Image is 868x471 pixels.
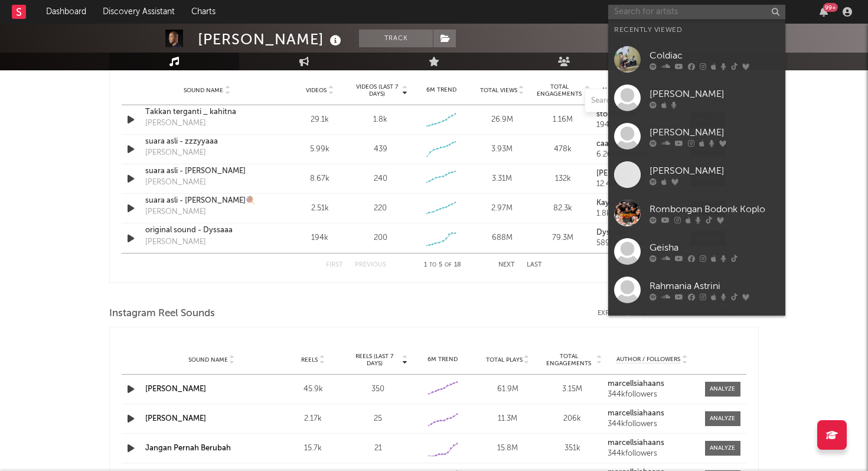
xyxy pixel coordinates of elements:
[536,173,590,185] div: 132k
[414,86,469,95] div: 6M Trend
[650,164,779,178] div: [PERSON_NAME]
[292,232,347,244] div: 194k
[374,144,387,155] div: 439
[596,111,678,119] a: storywa 🥀
[536,232,590,244] div: 79.3M
[145,136,269,148] a: suara asli - zzzyyaaa
[283,443,342,454] div: 15.7k
[292,203,347,215] div: 2.51k
[616,356,680,363] span: Author / Followers
[543,413,602,425] div: 206k
[608,391,696,399] div: 344k followers
[596,170,657,177] strong: [PERSON_NAME]
[536,114,590,126] div: 1.16M
[608,40,785,79] a: Coldiac
[145,236,206,248] div: [PERSON_NAME]
[475,173,530,185] div: 3.31M
[536,144,590,155] div: 478k
[596,111,637,118] strong: storywa 🥀
[596,199,678,207] a: KaylaFA🍭
[650,87,779,101] div: [PERSON_NAME]
[306,87,327,94] span: Videos
[596,239,678,248] div: 589k followers
[596,180,678,189] div: 12.4k followers
[650,279,779,293] div: Rahmania Astrini
[475,144,530,155] div: 3.93M
[608,380,696,388] a: marcellsiahaans
[353,83,401,98] span: Videos (last 7 days)
[536,83,583,98] span: Total Engagements
[608,410,664,417] strong: marcellsiahaans
[823,3,838,12] div: 99 +
[374,173,387,185] div: 240
[145,118,206,129] div: [PERSON_NAME]
[145,415,206,423] a: [PERSON_NAME]
[650,241,779,255] div: Geisha
[413,355,472,364] div: 6M Trend
[608,439,696,447] a: marcellsiahaans
[608,271,785,309] a: Rahmania Astrini
[596,229,626,236] strong: Dyssaaa
[348,353,400,367] span: Reels (last 7 days)
[543,443,602,454] div: 351k
[188,356,228,363] span: Sound Name
[348,413,407,425] div: 25
[608,410,696,418] a: marcellsiahaans
[301,356,318,363] span: Reels
[596,121,678,129] div: 194k followers
[598,310,647,317] button: Export CSV
[608,380,664,388] strong: marcellsiahaans
[348,384,407,395] div: 350
[596,199,634,207] strong: KaylaFA🍭
[543,353,595,367] span: Total Engagements
[145,147,206,159] div: [PERSON_NAME]
[486,356,523,363] span: Total Plays
[608,420,696,428] div: 344k followers
[608,450,696,458] div: 344k followers
[145,225,269,236] a: original sound - Dyssaaa
[348,443,407,454] div: 21
[373,114,387,126] div: 1.8k
[608,309,785,347] a: Suara Kayu
[475,114,530,126] div: 26.9M
[608,117,785,155] a: [PERSON_NAME]
[608,194,785,232] a: Rombongan Bodonk Koplo
[283,384,342,395] div: 45.9k
[498,262,515,268] button: Next
[608,79,785,117] a: [PERSON_NAME]
[292,173,347,185] div: 8.67k
[410,258,475,272] div: 1 5 18
[326,262,343,268] button: First
[608,5,785,20] input: Search for artists
[608,439,664,447] strong: marcellsiahaans
[650,202,779,216] div: Rombongan Bodonk Koplo
[355,262,386,268] button: Previous
[820,7,828,17] button: 99+
[475,232,530,244] div: 688M
[596,140,613,148] strong: caaa
[429,262,436,268] span: to
[543,384,602,395] div: 3.15M
[478,413,537,425] div: 11.3M
[585,96,710,106] input: Search by song name or URL
[596,210,678,218] div: 1.8k followers
[145,444,231,452] a: Jangan Pernah Berubah
[283,413,342,425] div: 2.17k
[596,229,678,237] a: Dyssaaa
[596,170,678,178] a: [PERSON_NAME]
[145,385,206,393] a: [PERSON_NAME]
[145,177,206,189] div: [PERSON_NAME]
[292,144,347,155] div: 5.99k
[478,384,537,395] div: 61.9M
[145,165,269,177] a: suara asli - [PERSON_NAME]
[608,232,785,271] a: Geisha
[359,30,433,47] button: Track
[145,195,269,207] div: suara asli - [PERSON_NAME]🍭
[145,206,206,218] div: [PERSON_NAME]
[650,48,779,63] div: Coldiac
[109,307,215,321] span: Instagram Reel Sounds
[198,30,344,49] div: [PERSON_NAME]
